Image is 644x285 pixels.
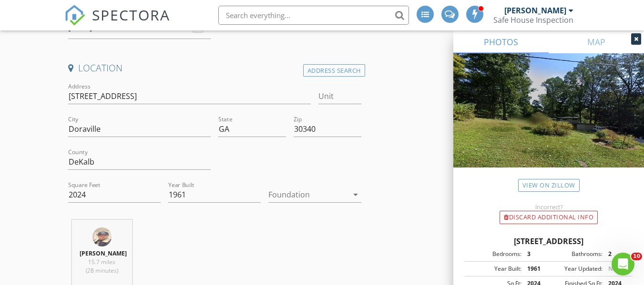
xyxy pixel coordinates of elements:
[92,227,112,246] img: screenshot_20220802204601_photos.jpg
[68,62,361,74] h4: Location
[453,30,549,53] a: PHOTOS
[453,203,644,211] div: Incorrect?
[500,211,598,224] div: Discard Additional info
[631,253,642,260] span: 10
[518,179,580,192] a: View on Zillow
[549,250,603,258] div: Bathrooms:
[603,250,630,258] div: 2
[493,15,573,25] div: Safe House Inspection
[64,13,170,33] a: SPECTORA
[521,265,549,273] div: 1961
[612,253,634,275] iframe: Intercom live chat
[549,265,603,273] div: Year Updated:
[92,5,170,25] span: SPECTORA
[504,6,566,15] div: [PERSON_NAME]
[303,64,365,77] div: Address Search
[453,53,644,190] img: streetview
[549,30,644,53] a: MAP
[468,265,521,273] div: Year Built:
[521,250,549,258] div: 3
[465,236,633,247] div: [STREET_ADDRESS]
[350,189,361,200] i: arrow_drop_down
[80,249,127,257] strong: [PERSON_NAME]
[608,265,619,273] span: N/A
[86,266,118,275] span: (28 minutes)
[88,258,115,266] span: 15.7 miles
[468,250,521,258] div: Bedrooms:
[218,6,409,25] input: Search everything...
[64,5,85,26] img: The Best Home Inspection Software - Spectora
